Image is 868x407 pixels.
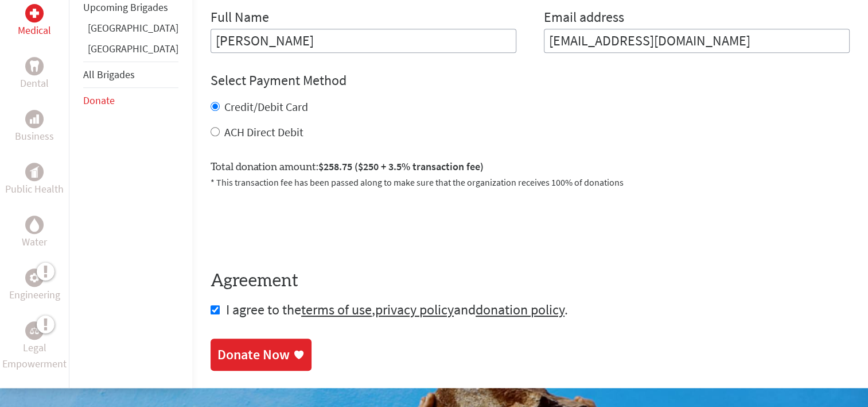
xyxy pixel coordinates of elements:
input: Your Email [544,29,850,53]
a: EngineeringEngineering [9,268,60,303]
img: Legal Empowerment [30,327,39,334]
a: DentalDental [20,57,49,91]
a: privacy policy [375,301,454,318]
li: Honduras [83,41,178,62]
li: Greece [83,20,178,41]
div: Donate Now [217,345,290,364]
p: Public Health [5,181,64,197]
a: Upcoming Brigades [83,1,168,14]
p: Business [15,128,54,144]
img: Business [30,114,39,124]
p: * This transaction fee has been passed along to make sure that the organization receives 100% of ... [211,175,850,189]
a: terms of use [301,301,372,318]
div: Business [25,110,44,128]
li: Donate [83,88,178,113]
h4: Select Payment Method [211,71,850,90]
a: Donate [83,94,115,107]
p: Dental [20,75,49,91]
p: Engineering [9,287,60,303]
div: Dental [25,57,44,75]
a: Donate Now [211,339,312,371]
label: ACH Direct Debit [224,125,303,139]
img: Dental [30,61,39,72]
p: Legal Empowerment [2,340,67,372]
div: Water [25,216,44,234]
img: Public Health [30,166,39,178]
a: [GEOGRAPHIC_DATA] [88,21,178,34]
div: Public Health [25,163,44,181]
p: Medical [18,22,51,39]
span: I agree to the , and . [226,301,568,318]
a: Public HealthPublic Health [5,163,64,197]
img: Water [30,218,39,232]
a: [GEOGRAPHIC_DATA] [88,42,178,55]
a: WaterWater [22,216,47,250]
iframe: reCAPTCHA [211,203,385,248]
li: All Brigades [83,62,178,88]
div: Engineering [25,268,44,287]
div: Legal Empowerment [25,321,44,340]
label: Total donation amount: [211,159,484,175]
a: BusinessBusiness [15,110,54,144]
a: Legal EmpowermentLegal Empowerment [2,321,67,372]
label: Full Name [211,8,269,29]
label: Email address [544,8,624,29]
label: Credit/Debit Card [224,99,308,114]
a: All Brigades [83,68,135,81]
p: Water [22,234,47,250]
h4: Agreement [211,271,850,291]
input: Enter Full Name [211,29,516,53]
div: Medical [25,4,44,22]
a: MedicalMedical [18,4,51,39]
img: Medical [30,9,39,18]
img: Engineering [30,273,39,282]
a: donation policy [476,301,565,318]
span: $258.75 ($250 + 3.5% transaction fee) [318,160,484,173]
